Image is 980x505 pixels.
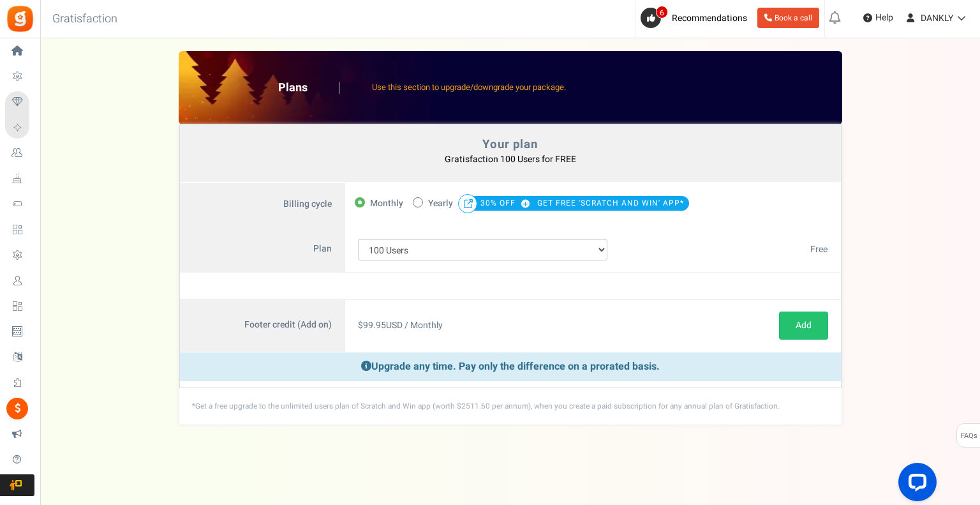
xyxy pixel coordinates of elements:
[180,183,345,227] label: Billing cycle
[179,388,842,425] div: *Get a free upgrade to the unlimited users plan of Scratch and Win app (worth $2511.60 per annum)...
[180,299,345,352] label: Footer credit (Add on)
[810,243,828,256] span: Free
[858,8,898,28] a: Help
[480,198,684,209] a: 30% OFF GET FREE 'SCRATCH AND WIN' APP*
[480,194,535,212] span: 30% OFF
[641,8,752,28] a: 6 Recommendations
[370,195,403,213] span: Monthly
[921,11,953,25] span: DANKLY
[180,352,841,381] p: Upgrade any time. Pay only the difference on a prorated basis.
[6,4,34,33] img: Gratisfaction
[757,8,819,28] a: Book a call
[278,82,340,94] h2: Plans
[372,81,566,93] span: Use this section to upgrade/downgrade your package.
[428,195,453,213] span: Yearly
[180,226,345,273] label: Plan
[193,138,828,151] h4: Your plan
[537,194,684,212] span: GET FREE 'SCRATCH AND WIN' APP*
[358,319,443,332] span: $ USD / Monthly
[656,6,668,19] span: 6
[363,319,386,332] span: 99.95
[445,153,576,166] b: Gratisfaction 100 Users for FREE
[872,11,893,24] span: Help
[960,424,977,448] span: FAQs
[779,312,828,340] a: Add
[672,11,747,25] span: Recommendations
[38,6,131,32] h3: Gratisfaction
